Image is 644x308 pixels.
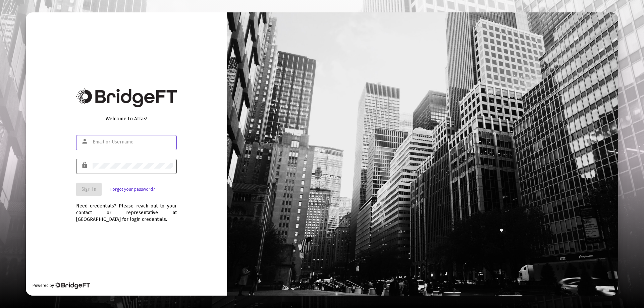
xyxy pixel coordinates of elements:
a: Forgot your password? [110,186,155,193]
span: Sign In [82,186,96,192]
div: Powered by [33,282,90,289]
mat-icon: lock [81,161,89,169]
input: Email or Username [93,139,173,145]
mat-icon: person [81,137,89,145]
div: Welcome to Atlas! [76,115,177,122]
img: Bridge Financial Technology Logo [76,88,177,107]
img: Bridge Financial Technology Logo [55,282,90,289]
button: Sign In [76,183,102,196]
div: Need credentials? Please reach out to your contact or representative at [GEOGRAPHIC_DATA] for log... [76,196,177,223]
